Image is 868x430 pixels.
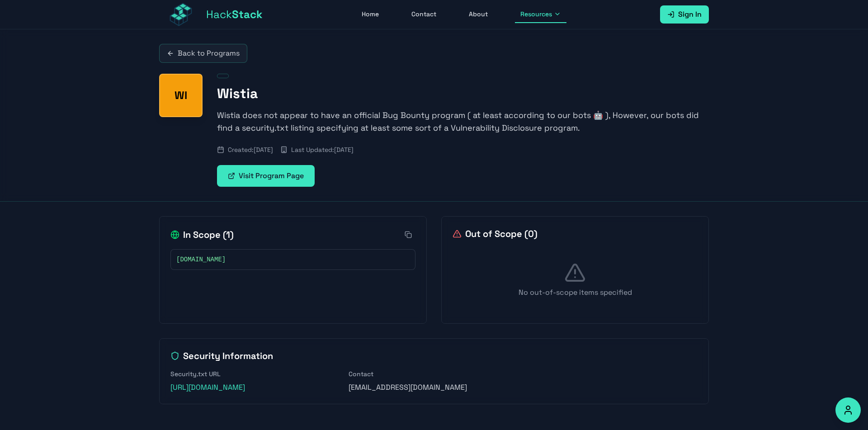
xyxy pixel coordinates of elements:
[170,369,341,378] h3: Security.txt URL
[520,9,552,19] span: Resources
[291,145,354,154] span: Last Updated: [DATE]
[228,145,273,154] span: Created: [DATE]
[206,7,263,22] span: Hack
[463,6,493,23] a: About
[835,397,861,423] button: Accessibility Options
[170,350,698,362] h2: Security Information
[170,228,234,241] h2: In Scope ( 1 )
[356,6,384,23] a: Home
[406,6,442,23] a: Contact
[453,287,698,298] p: No out-of-scope items specified
[170,383,245,392] a: [URL][DOMAIN_NAME]
[453,227,538,240] h2: Out of Scope ( 0 )
[217,109,709,134] p: Wistia does not appear to have an official Bug Bounty program ( at least according to our bots 🤖 ...
[217,165,315,187] a: Visit Program Page
[349,369,519,378] h3: Contact
[401,227,415,242] button: Copy all in-scope items
[176,255,226,264] span: [DOMAIN_NAME]
[217,85,709,102] h1: Wistia
[232,7,263,21] span: Stack
[660,5,709,24] a: Sign In
[515,6,566,23] button: Resources
[349,382,519,393] p: [EMAIL_ADDRESS][DOMAIN_NAME]
[678,9,702,20] span: Sign In
[159,44,247,63] a: Back to Programs
[159,74,203,117] div: Wistia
